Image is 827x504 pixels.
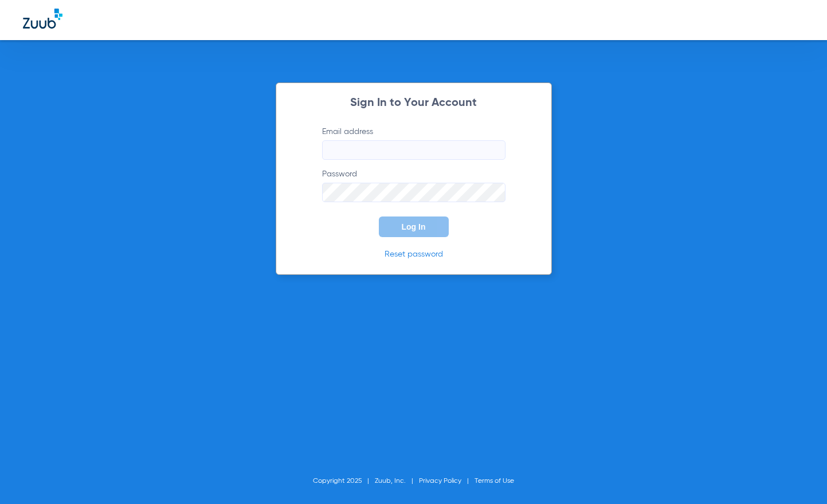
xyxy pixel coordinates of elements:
li: Copyright 2025 [313,475,375,487]
input: Email address [322,140,505,160]
li: Zuub, Inc. [375,475,419,487]
a: Privacy Policy [419,478,461,485]
label: Password [322,168,505,202]
img: Zuub Logo [23,9,62,29]
input: Password [322,183,505,202]
label: Email address [322,126,505,160]
a: Terms of Use [475,478,514,485]
h2: Sign In to Your Account [305,97,523,109]
button: Log In [379,216,449,237]
a: Reset password [385,250,443,258]
span: Log In [402,222,426,231]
